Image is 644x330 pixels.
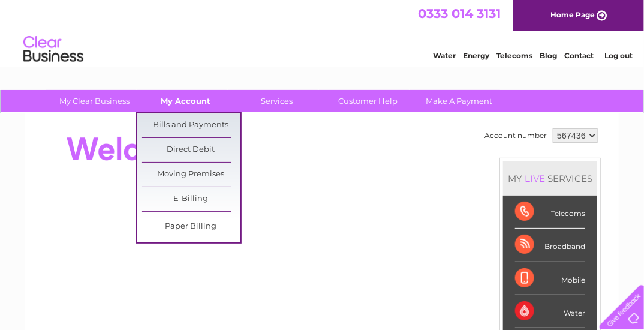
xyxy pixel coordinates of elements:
[142,113,240,137] a: Bills and Payments
[564,51,594,60] a: Contact
[496,51,532,60] a: Telecoms
[515,295,585,328] div: Water
[540,51,557,60] a: Blog
[142,187,240,211] a: E-Billing
[604,51,633,60] a: Log out
[137,90,236,112] a: My Account
[142,215,240,239] a: Paper Billing
[319,90,418,112] a: Customer Help
[515,229,585,262] div: Broadband
[142,163,240,187] a: Moving Premises
[410,90,509,112] a: Make A Payment
[418,6,501,21] a: 0333 014 3131
[503,161,597,196] div: MY SERVICES
[23,31,84,68] img: logo.png
[228,90,327,112] a: Services
[40,7,606,58] div: Clear Business is a trading name of Verastar Limited (registered in [GEOGRAPHIC_DATA] No. 3667643...
[482,125,550,146] td: Account number
[515,262,585,295] div: Mobile
[433,51,456,60] a: Water
[515,196,585,229] div: Telecoms
[46,90,145,112] a: My Clear Business
[463,51,489,60] a: Energy
[142,138,240,162] a: Direct Debit
[522,173,547,184] div: LIVE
